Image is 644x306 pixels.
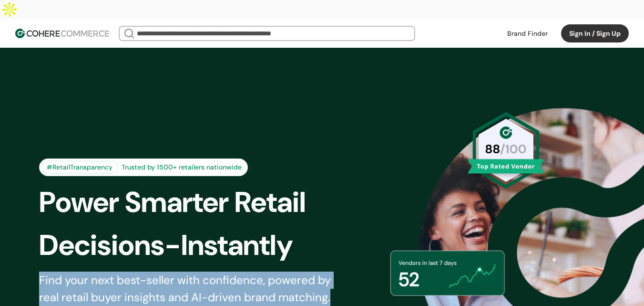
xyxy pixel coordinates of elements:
div: Trusted by 1500+ retailers nationwide [118,162,245,172]
div: #RetailTransparency [41,161,118,174]
div: Power Smarter Retail [39,181,359,224]
div: Find your next best-seller with confidence, powered by real retail buyer insights and AI-driven b... [39,272,343,306]
button: Sign In / Sign Up [561,24,629,42]
img: Cohere Logo [15,29,109,38]
div: Decisions-Instantly [39,224,359,267]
